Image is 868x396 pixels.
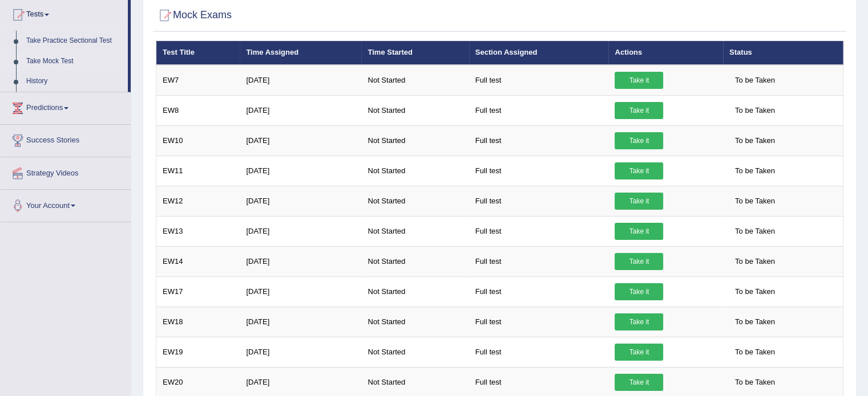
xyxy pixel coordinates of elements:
td: EW19 [156,337,240,367]
span: To be Taken [729,253,781,270]
td: Full test [469,156,609,186]
span: To be Taken [729,162,781,179]
td: EW7 [156,65,240,96]
td: [DATE] [240,125,361,156]
a: Strategy Videos [1,157,131,186]
span: To be Taken [729,313,781,330]
th: Time Started [361,41,469,65]
td: Not Started [361,337,469,367]
td: [DATE] [240,337,361,367]
th: Test Title [156,41,240,65]
a: Take it [615,223,663,240]
td: [DATE] [240,65,361,96]
span: To be Taken [729,72,781,89]
td: EW13 [156,216,240,246]
td: [DATE] [240,216,361,246]
td: Full test [469,276,609,307]
td: Not Started [361,95,469,125]
td: EW17 [156,276,240,307]
td: Full test [469,216,609,246]
td: [DATE] [240,156,361,186]
span: To be Taken [729,344,781,361]
td: [DATE] [240,276,361,307]
span: To be Taken [729,102,781,119]
a: Take Mock Test [21,51,128,72]
a: Take it [615,253,663,270]
h2: Mock Exams [156,7,232,24]
a: History [21,71,128,92]
td: [DATE] [240,95,361,125]
th: Status [723,41,843,65]
td: Not Started [361,156,469,186]
td: Full test [469,337,609,367]
a: Take it [615,344,663,361]
td: EW14 [156,246,240,276]
span: To be Taken [729,374,781,391]
td: [DATE] [240,307,361,337]
td: Not Started [361,65,469,96]
a: Take it [615,313,663,330]
td: Not Started [361,276,469,307]
th: Actions [608,41,722,65]
td: [DATE] [240,186,361,216]
td: EW12 [156,186,240,216]
td: Full test [469,246,609,276]
td: [DATE] [240,246,361,276]
th: Time Assigned [240,41,361,65]
span: To be Taken [729,193,781,210]
a: Your Account [1,190,131,218]
td: EW11 [156,156,240,186]
a: Take it [615,193,663,210]
a: Take it [615,132,663,149]
a: Take it [615,162,663,179]
td: Full test [469,186,609,216]
span: To be Taken [729,132,781,149]
a: Success Stories [1,125,131,153]
a: Take it [615,283,663,300]
td: EW18 [156,307,240,337]
td: Not Started [361,186,469,216]
td: Not Started [361,246,469,276]
a: Predictions [1,92,131,121]
td: Full test [469,307,609,337]
td: Not Started [361,307,469,337]
td: Not Started [361,125,469,156]
td: Full test [469,125,609,156]
a: Take it [615,374,663,391]
a: Take Practice Sectional Test [21,31,128,51]
th: Section Assigned [469,41,609,65]
td: Full test [469,65,609,96]
td: EW10 [156,125,240,156]
td: Full test [469,95,609,125]
td: EW8 [156,95,240,125]
td: Not Started [361,216,469,246]
span: To be Taken [729,283,781,300]
a: Take it [615,102,663,119]
a: Take it [615,72,663,89]
span: To be Taken [729,223,781,240]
